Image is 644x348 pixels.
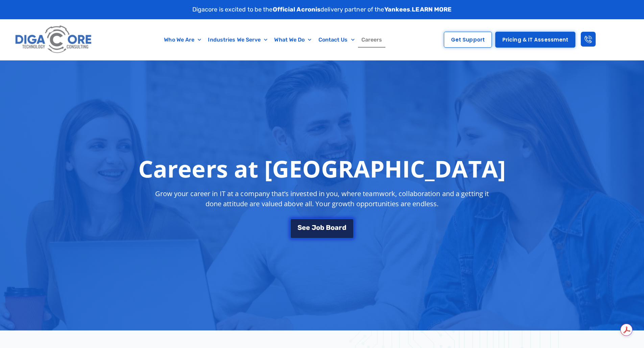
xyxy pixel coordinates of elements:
[331,224,335,231] span: o
[326,224,331,231] span: B
[297,224,302,231] span: S
[13,23,94,57] img: Digacore logo 1
[312,224,316,231] span: J
[495,32,575,48] a: Pricing & IT Assessment
[339,224,342,231] span: r
[127,32,420,48] nav: Menu
[384,6,410,13] strong: Yankees
[306,224,310,231] span: e
[149,189,495,209] p: Grow your career in IT at a company that’s invested in you, where teamwork, collaboration and a g...
[290,218,354,239] a: See Job Board
[335,224,339,231] span: a
[273,6,321,13] strong: Official Acronis
[502,37,568,42] span: Pricing & IT Assessment
[358,32,386,48] a: Careers
[192,5,452,14] p: Digacore is excited to be the delivery partner of the .
[320,224,325,231] span: b
[302,224,306,231] span: e
[205,32,271,48] a: Industries We Serve
[138,155,506,182] h1: Careers at [GEOGRAPHIC_DATA]
[271,32,315,48] a: What We Do
[342,224,347,231] span: d
[315,32,358,48] a: Contact Us
[444,32,492,48] a: Get Support
[316,224,320,231] span: o
[161,32,205,48] a: Who We Are
[451,37,485,42] span: Get Support
[412,6,452,13] a: LEARN MORE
